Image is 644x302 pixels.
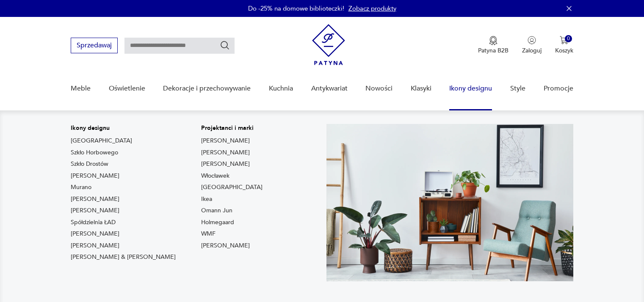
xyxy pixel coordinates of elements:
[71,195,119,203] a: [PERSON_NAME]
[201,242,250,250] a: [PERSON_NAME]
[478,36,509,55] a: Ikona medaluPatyna B2B
[478,36,509,55] button: Patyna B2B
[71,148,118,157] a: Szkło Horbowego
[348,4,396,13] a: Zobacz produkty
[163,72,251,105] a: Dekoracje i przechowywanie
[522,36,542,55] button: Zaloguj
[269,72,293,105] a: Kuchnia
[71,124,176,132] p: Ikony designu
[478,47,509,55] p: Patyna B2B
[201,230,216,238] a: WMF
[201,218,234,227] a: Holmegaard
[109,72,145,105] a: Oświetlenie
[71,206,119,215] a: [PERSON_NAME]
[71,160,108,168] a: Szkło Drostów
[522,47,542,55] p: Zaloguj
[248,4,344,13] p: Do -25% na domowe biblioteczki!
[201,148,250,157] a: [PERSON_NAME]
[201,206,232,215] a: Omann Jun
[489,36,498,45] img: Ikona medalu
[528,36,536,44] img: Ikonka użytkownika
[544,72,573,105] a: Promocje
[71,137,132,145] a: [GEOGRAPHIC_DATA]
[201,183,263,192] a: [GEOGRAPHIC_DATA]
[449,72,492,105] a: Ikony designu
[555,47,573,55] p: Koszyk
[565,35,572,42] div: 0
[311,72,348,105] a: Antykwariat
[510,72,525,105] a: Style
[555,36,573,55] button: 0Koszyk
[201,124,263,132] p: Projektanci i marki
[201,160,250,168] a: [PERSON_NAME]
[220,40,230,50] button: Szukaj
[71,172,119,180] a: [PERSON_NAME]
[71,72,91,105] a: Meble
[71,253,176,261] a: [PERSON_NAME] & [PERSON_NAME]
[365,72,392,105] a: Nowości
[71,242,119,250] a: [PERSON_NAME]
[71,230,119,238] a: [PERSON_NAME]
[560,36,568,44] img: Ikona koszyka
[326,124,573,281] img: Meble
[312,24,345,65] img: Patyna - sklep z meblami i dekoracjami vintage
[71,183,91,192] a: Murano
[71,38,118,53] button: Sprzedawaj
[71,218,116,227] a: Spółdzielnia ŁAD
[201,195,212,203] a: Ikea
[201,172,229,180] a: Włocławek
[201,137,250,145] a: [PERSON_NAME]
[411,72,431,105] a: Klasyki
[71,43,118,49] a: Sprzedawaj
